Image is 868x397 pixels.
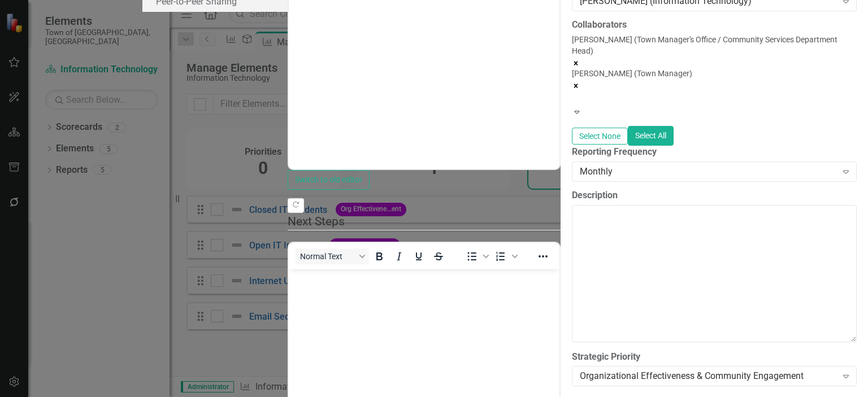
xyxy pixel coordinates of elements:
div: Monthly [580,165,837,178]
label: Description [572,189,857,202]
div: [PERSON_NAME] (Town Manager's Office / Community Services Department Head) [572,34,857,56]
button: Strikethrough [429,248,448,264]
button: Select None [572,128,628,145]
button: Block Normal Text [296,248,369,264]
button: Reveal or hide additional toolbar items [533,248,553,264]
button: Switch to old editor [288,170,370,190]
label: Strategic Priority [572,351,857,364]
div: Organizational Effectiveness & Community Engagement [580,370,837,383]
button: Underline [409,248,428,264]
span: Normal Text [300,252,355,261]
button: Select All [628,126,674,146]
div: [PERSON_NAME] (Town Manager) [572,68,857,79]
div: Numbered list [491,248,519,264]
legend: Next Steps [288,213,561,230]
button: Italic [389,248,409,264]
label: Reporting Frequency [572,146,857,159]
button: Bold [370,248,389,264]
label: Collaborators [572,19,857,32]
div: Bullet list [462,248,491,264]
div: Remove Peter Johnson-Staub (Town Manager's Office / Community Services Department Head) [572,56,857,68]
div: Remove Michael Renshaw (Town Manager) [572,79,857,90]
